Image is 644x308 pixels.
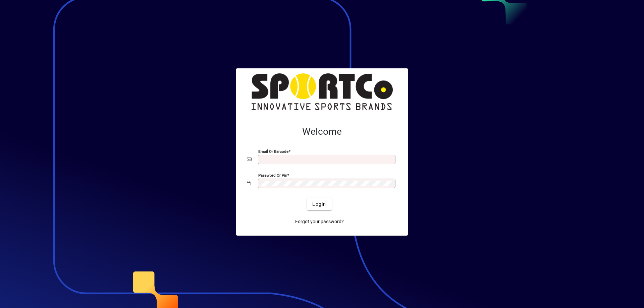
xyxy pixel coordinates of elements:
[312,201,326,208] span: Login
[247,126,397,137] h2: Welcome
[258,173,287,178] mat-label: Password or Pin
[292,215,346,228] a: Forgot your password?
[258,149,288,154] mat-label: Email or Barcode
[307,198,331,210] button: Login
[295,218,344,225] span: Forgot your password?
